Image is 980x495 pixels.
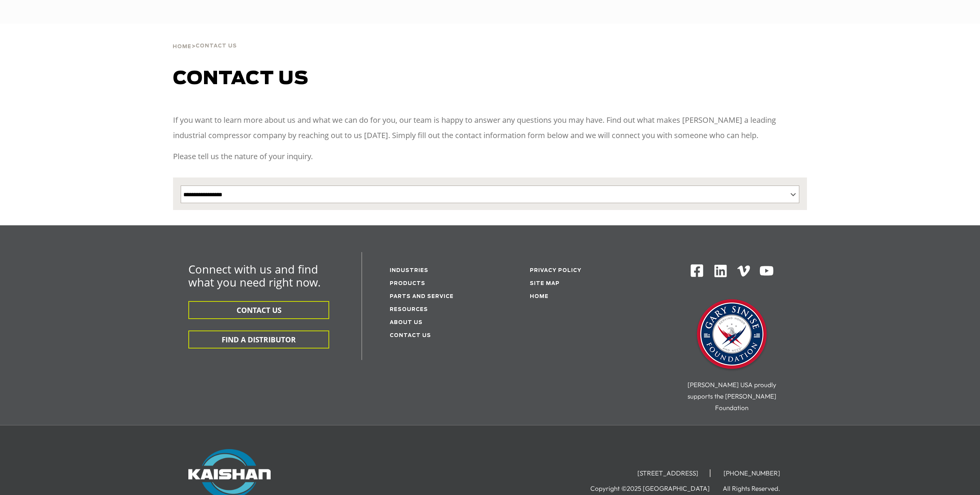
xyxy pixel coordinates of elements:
[173,44,191,49] span: Home
[530,294,549,299] a: Home
[390,268,428,273] a: Industries
[173,24,237,53] div: >
[723,485,792,492] li: All Rights Reserved.
[188,301,329,319] button: CONTACT US
[694,297,770,373] img: Gary Sinise Foundation
[390,320,423,325] a: About Us
[390,333,431,338] a: Contact Us
[712,469,792,477] li: [PHONE_NUMBER]
[390,281,425,286] a: Products
[173,43,191,50] a: Home
[188,331,329,348] button: FIND A DISTRIBUTOR
[530,268,581,273] a: Privacy Policy
[688,381,776,412] span: [PERSON_NAME] USA proudly supports the [PERSON_NAME] Foundation
[196,44,237,49] span: Contact Us
[530,281,560,286] a: Site Map
[173,70,309,88] span: Contact us
[173,149,807,164] p: Please tell us the nature of your inquiry.
[737,265,750,277] img: Vimeo
[626,469,710,477] li: [STREET_ADDRESS]
[188,262,321,290] span: Connect with us and find what you need right now.
[759,264,774,278] img: Youtube
[713,264,728,278] img: Linkedin
[690,264,704,278] img: Facebook
[390,307,428,312] a: Resources
[590,485,721,492] li: Copyright ©2025 [GEOGRAPHIC_DATA]
[390,294,454,299] a: Parts and service
[173,112,807,143] p: If you want to learn more about us and what we can do for you, our team is happy to answer any qu...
